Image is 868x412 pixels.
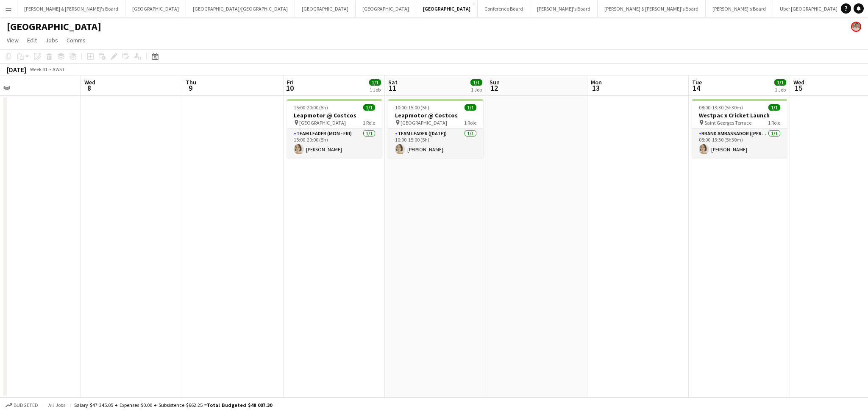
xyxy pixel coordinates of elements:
[706,0,773,17] button: [PERSON_NAME]'s Board
[186,0,295,17] button: [GEOGRAPHIC_DATA]/[GEOGRAPHIC_DATA]
[47,402,67,408] span: All jobs
[851,22,861,32] app-user-avatar: Arrence Torres
[478,0,530,17] button: Conference Board
[295,0,356,17] button: [GEOGRAPHIC_DATA]
[598,0,706,17] button: [PERSON_NAME] & [PERSON_NAME]'s Board
[17,0,125,17] button: [PERSON_NAME] & [PERSON_NAME]'s Board
[14,402,38,408] span: Budgeted
[74,402,272,408] div: Salary $47 345.05 + Expenses $0.00 + Subsistence $662.25 =
[125,0,186,17] button: [GEOGRAPHIC_DATA]
[356,0,416,17] button: [GEOGRAPHIC_DATA]
[416,0,478,17] button: [GEOGRAPHIC_DATA]
[773,0,845,17] button: Uber [GEOGRAPHIC_DATA]
[530,0,598,17] button: [PERSON_NAME]'s Board
[4,401,39,410] button: Budgeted
[207,402,272,408] span: Total Budgeted $48 007.30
